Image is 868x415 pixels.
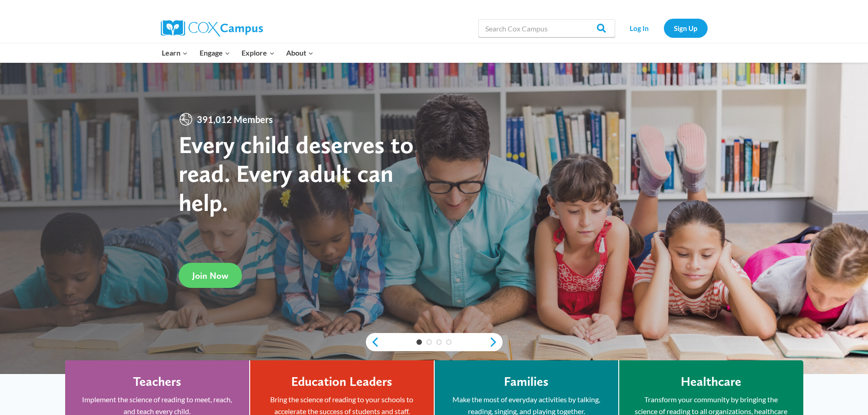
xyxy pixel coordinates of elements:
[156,43,319,62] nav: Primary Navigation
[192,270,228,281] span: Join Now
[504,374,549,389] h4: Families
[179,263,242,288] a: Join Now
[620,19,659,37] a: Log In
[437,339,442,345] a: 3
[241,47,274,59] span: Explore
[664,19,708,37] a: Sign Up
[133,374,181,389] h4: Teachers
[426,339,432,345] a: 2
[200,47,230,59] span: Engage
[416,339,422,345] a: 1
[620,19,708,37] nav: Secondary Navigation
[366,333,503,351] div: content slider buttons
[366,337,380,348] a: previous
[681,374,741,389] h4: Healthcare
[446,339,452,345] a: 4
[162,47,188,59] span: Learn
[161,20,263,36] img: Cox Campus
[179,130,414,217] strong: Every child deserves to read. Every adult can help.
[291,374,392,389] h4: Education Leaders
[286,47,313,59] span: About
[489,337,503,348] a: next
[193,112,277,127] span: 391,012 Members
[478,19,615,37] input: Search Cox Campus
